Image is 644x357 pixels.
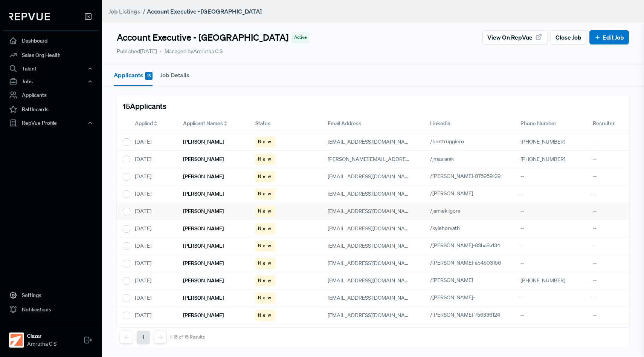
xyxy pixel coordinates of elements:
[482,30,548,44] button: View on RepVue
[430,277,473,283] span: /[PERSON_NAME]
[129,307,177,324] div: [DATE]
[258,173,273,180] span: New
[328,208,414,215] span: [EMAIL_ADDRESS][DOMAIN_NAME]
[3,102,99,116] a: Battlecards
[258,225,273,232] span: New
[430,294,484,301] a: /[PERSON_NAME]-
[3,302,99,317] a: Notifications
[514,237,587,255] div: --
[514,185,587,203] div: --
[129,133,177,151] div: [DATE]
[129,185,177,203] div: [DATE]
[114,65,153,86] button: Applicants
[555,33,581,42] span: Close Job
[294,34,307,41] span: Active
[183,191,224,197] h6: [PERSON_NAME]
[430,311,509,318] a: /[PERSON_NAME]-756336124
[430,242,509,249] a: /[PERSON_NAME]-83ba9a134
[551,30,586,44] button: Close Job
[120,331,133,344] button: Previous
[183,139,224,145] h6: [PERSON_NAME]
[430,277,482,283] a: /[PERSON_NAME]
[430,259,510,266] a: /[PERSON_NAME]-a54b03156
[328,190,414,197] span: [EMAIL_ADDRESS][DOMAIN_NAME]
[183,225,224,232] h6: [PERSON_NAME]
[258,156,273,162] span: New
[430,207,461,214] span: /jamiekilgore
[183,120,223,127] span: Applicant Names
[129,255,177,272] div: [DATE]
[328,173,414,180] span: [EMAIL_ADDRESS][DOMAIN_NAME]
[3,62,99,75] button: Talent
[430,311,500,318] span: /[PERSON_NAME]-756336124
[129,116,177,131] div: Toggle SortBy
[255,120,270,127] span: Status
[27,332,56,340] strong: Clazar
[593,120,615,127] span: Recruiter
[514,220,587,237] div: --
[183,156,224,162] h6: [PERSON_NAME]
[129,237,177,255] div: [DATE]
[147,8,262,15] strong: Account Executive - [GEOGRAPHIC_DATA]
[3,34,99,48] a: Dashboard
[514,133,587,151] div: [PHONE_NUMBER]
[430,207,469,214] a: /jamiekilgore
[117,47,157,55] p: Published [DATE]
[430,173,501,179] span: /[PERSON_NAME]-876959129
[430,294,475,301] span: /[PERSON_NAME]-
[430,138,473,145] a: /brettruggiero
[183,243,224,249] h6: [PERSON_NAME]
[328,242,414,249] span: [EMAIL_ADDRESS][DOMAIN_NAME]
[117,32,288,43] h4: Account Executive - [GEOGRAPHIC_DATA]
[145,72,153,80] span: 15
[514,255,587,272] div: --
[430,259,501,266] span: /[PERSON_NAME]-a54b03156
[430,155,462,162] a: /jmaslanik
[514,168,587,185] div: --
[3,75,99,88] button: Jobs
[27,340,56,348] span: Amrutha C S
[328,138,414,145] span: [EMAIL_ADDRESS][DOMAIN_NAME]
[129,290,177,307] div: [DATE]
[183,208,224,215] h6: [PERSON_NAME]
[589,30,629,44] button: Edit Job
[430,242,500,249] span: /[PERSON_NAME]-83ba9a134
[3,116,99,129] button: RepVue Profile
[129,203,177,220] div: [DATE]
[258,260,273,267] span: New
[594,33,624,42] a: Edit Job
[183,260,224,267] h6: [PERSON_NAME]
[183,277,224,284] h6: [PERSON_NAME]
[430,155,454,162] span: /jmaslanik
[183,312,224,319] h6: [PERSON_NAME]
[108,7,140,16] a: Job Listings
[430,225,460,231] span: /kylehorvath
[328,294,414,301] span: [EMAIL_ADDRESS][DOMAIN_NAME]
[328,156,455,162] span: [PERSON_NAME][EMAIL_ADDRESS][DOMAIN_NAME]
[514,151,587,168] div: [PHONE_NUMBER]
[430,225,469,231] a: /kylehorvath
[328,312,414,319] span: [EMAIL_ADDRESS][DOMAIN_NAME]
[183,173,224,180] h6: [PERSON_NAME]
[129,168,177,185] div: [DATE]
[258,312,273,319] span: New
[177,116,249,131] div: Toggle SortBy
[3,88,99,102] a: Applicants
[328,120,361,127] span: Email Address
[170,334,205,340] div: 1-15 of 15 Results
[520,120,556,127] span: Phone Number
[430,120,450,127] span: Linkedin
[143,8,145,15] span: /
[3,288,99,302] a: Settings
[3,48,99,62] a: Sales Org Health
[135,120,153,127] span: Applied
[328,277,414,284] span: [EMAIL_ADDRESS][DOMAIN_NAME]
[430,190,473,197] span: /[PERSON_NAME]
[120,331,205,344] nav: pagination
[129,272,177,290] div: [DATE]
[183,295,224,301] h6: [PERSON_NAME]
[514,272,587,290] div: [PHONE_NUMBER]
